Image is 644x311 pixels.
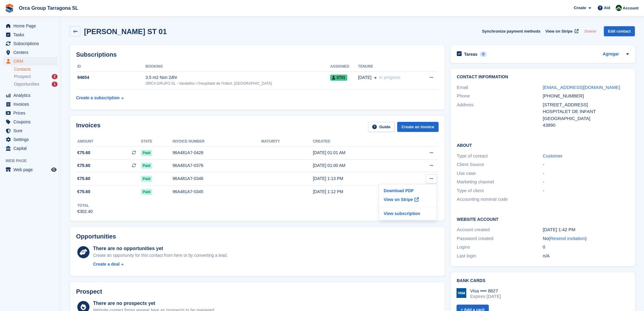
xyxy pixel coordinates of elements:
font: Synchronize payment methods [482,29,541,34]
img: Visa Logo [457,288,466,298]
button: Delete [582,26,599,36]
font: [DATE] 01:00 AM [313,163,345,168]
font: View on Stripe [545,29,572,34]
font: 2 [54,74,56,79]
font: Maturity [261,139,280,143]
a: Download PDF [381,187,434,195]
div: 0 [480,51,487,57]
font: No [543,236,548,241]
font: [STREET_ADDRESS] [543,102,588,107]
font: - [543,188,544,193]
a: menu [3,144,58,153]
font: Create a deal [93,262,120,267]
font: [DATE] 1:12 PM [313,189,343,194]
font: Assigned [330,64,349,69]
font: Paid [143,177,150,181]
font: - [543,162,544,167]
a: menu [3,22,58,30]
font: Paid [143,190,150,194]
a: menu [3,57,58,65]
font: In progress [379,75,400,80]
font: Accounting nominal code [457,196,508,202]
font: 94654 [77,75,89,80]
a: Prospect 2 [14,73,58,80]
font: Type of contact [457,153,488,158]
a: menu [3,30,58,39]
font: Opportunities [14,82,39,87]
font: Last login [457,253,476,258]
font: [PHONE_NUMBER] [543,93,584,98]
font: Sure [13,128,23,133]
img: Tania [616,5,622,11]
font: There are no prospects yet [93,301,156,306]
a: Opportunities 1 [14,81,58,87]
font: ID [77,64,81,69]
a: menu [3,48,58,57]
font: Total [77,203,89,208]
font: State [141,139,152,143]
font: - [543,179,544,184]
font: 96A481A7-0345 [173,189,203,194]
a: Create a subscription [76,92,124,104]
font: Logins [457,244,470,249]
font: Aid [604,5,610,10]
font: Home Page [13,23,36,28]
font: [GEOGRAPHIC_DATA] [543,116,590,121]
font: There are no opportunities yet [93,246,163,251]
font: ST01 [337,76,345,80]
font: Password created [457,236,493,241]
font: [DATE] 1:13 PM [313,176,343,181]
a: menu [3,109,58,117]
font: Create [574,5,586,10]
font: Expires [DATE] [470,294,501,299]
font: €75.60 [77,163,90,168]
font: Prices [13,111,25,115]
font: Prospect [14,74,31,79]
font: 1 [54,82,56,86]
font: Opportunities [76,233,116,240]
font: Analytics [13,93,30,98]
font: Invoices [76,122,100,129]
font: Download PDF [384,188,414,193]
font: 43890 [543,122,555,128]
font: Capital [13,146,27,151]
font: Orca Group Tarragona SL [19,5,78,11]
font: Delete [585,29,597,34]
font: Contact information [457,74,508,79]
font: Settings [13,137,29,142]
a: View subscription [381,210,434,217]
font: ORCA GRUPO SL - Vandellòs i l'Hospitalet de l'Infant, [GEOGRAPHIC_DATA] [145,81,272,86]
a: menu [3,126,58,135]
font: CRM [13,59,23,64]
img: stora-icon-8386f47178a22dfd0bd8f6a31ec36ba5ce8667c1dd55bd0f319d3a0aa187defe.svg [5,4,14,13]
font: Bank cards [457,278,485,283]
font: Web page [13,167,33,172]
a: Orca Group Tarragona SL [16,3,81,13]
font: Prospect [76,288,102,295]
font: Customer [543,153,562,158]
font: €302.40 [77,209,93,214]
font: Paid [143,164,150,168]
a: Guide [368,122,395,132]
font: Invoice number [173,139,205,143]
font: View subscription [384,211,420,216]
a: Create a deal [93,261,228,267]
font: ( [549,236,550,241]
a: menu [3,165,58,174]
font: Account [623,6,639,10]
font: View on Stripe [384,197,413,202]
font: Edit contact [608,29,631,34]
a: Resend invitation [550,236,585,241]
font: - [543,171,544,176]
font: Create a subscription [76,95,120,100]
font: n/A [543,253,550,258]
a: [EMAIL_ADDRESS][DOMAIN_NAME] [543,85,620,90]
a: Edit contact [604,26,635,36]
font: 96A481A7-0428 [173,150,203,155]
font: Booking [145,64,163,69]
font: Use case [457,171,476,176]
font: Client Source [457,162,484,167]
a: menu [3,135,58,144]
a: menu [3,118,58,126]
a: Agregar [603,51,619,58]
